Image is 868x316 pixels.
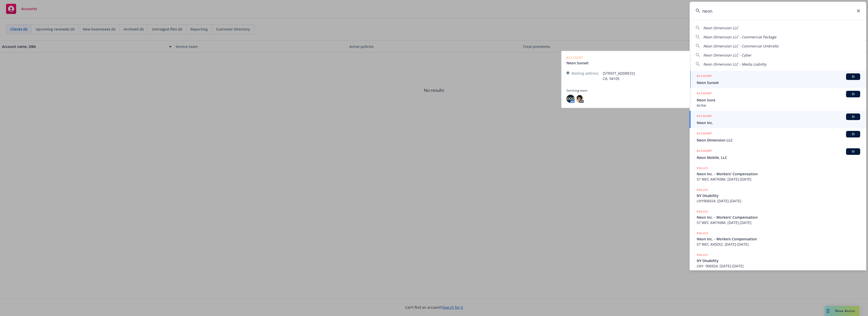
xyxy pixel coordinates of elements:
[697,103,860,108] span: Acme
[690,146,866,163] a: ACCOUNTBINeon Mobile, LLC
[697,198,860,204] span: LNY906924, [DATE]-[DATE]
[690,88,866,111] a: ACCOUNTBINeon SunsAcme
[697,131,712,137] h5: ACCOUNT
[690,128,866,146] a: ACCOUNTBINeon Dimension LLC
[690,228,866,250] a: POLICYNeon Inc. - Workers Compensation57 WEC AV0ZX2, [DATE]-[DATE]
[697,171,860,177] span: Neon Inc. - Workers' Compensation
[848,74,858,79] span: BI
[690,111,866,128] a: ACCOUNTBINeon Inc.
[703,53,751,58] span: Neon Dimension LLC - Cyber
[697,258,860,263] span: NY Disability
[697,91,712,97] h5: ACCOUNT
[697,120,860,125] span: Neon Inc.
[703,35,776,39] span: Neon Dimension LLC - Commercial Package
[697,231,708,236] h5: POLICY
[690,250,866,271] a: POLICYNY DisabilityLNY- 906924, [DATE]-[DATE]
[697,236,860,242] span: Neon Inc. - Workers Compensation
[703,62,766,67] span: Neon Dimension LLC - Media Liability
[690,206,866,228] a: POLICYNeon Inc. - Workers' Compensation57 WEC AW7K8M, [DATE]-[DATE]
[697,263,860,269] span: LNY- 906924, [DATE]-[DATE]
[697,137,860,143] span: Neon Dimension LLC
[690,71,866,88] a: ACCOUNTBINeon Sunset
[697,148,712,154] h5: ACCOUNT
[697,209,708,214] h5: POLICY
[848,149,858,154] span: BI
[697,73,712,79] h5: ACCOUNT
[697,242,860,247] span: 57 WEC AV0ZX2, [DATE]-[DATE]
[697,166,708,171] h5: POLICY
[697,220,860,225] span: 57 WEC AW7K8M, [DATE]-[DATE]
[848,92,858,96] span: BI
[697,155,860,160] span: Neon Mobile, LLC
[697,177,860,182] span: 57 WEC AW7K8M, [DATE]-[DATE]
[703,44,778,48] span: Neon Dimension LLC - Commercial Umbrella
[697,252,708,257] h5: POLICY
[703,25,738,30] span: Neon Dimension LLC
[697,187,708,192] h5: POLICY
[697,193,860,198] span: NY Disability
[697,113,712,120] h5: ACCOUNT
[690,2,866,20] input: Search...
[690,185,866,206] a: POLICYNY DisabilityLNY906924, [DATE]-[DATE]
[848,114,858,119] span: BI
[697,80,860,85] span: Neon Sunset
[697,97,860,103] span: Neon Suns
[697,215,860,220] span: Neon Inc. - Workers' Compensation
[690,163,866,185] a: POLICYNeon Inc. - Workers' Compensation57 WEC AW7K8M, [DATE]-[DATE]
[848,132,858,136] span: BI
